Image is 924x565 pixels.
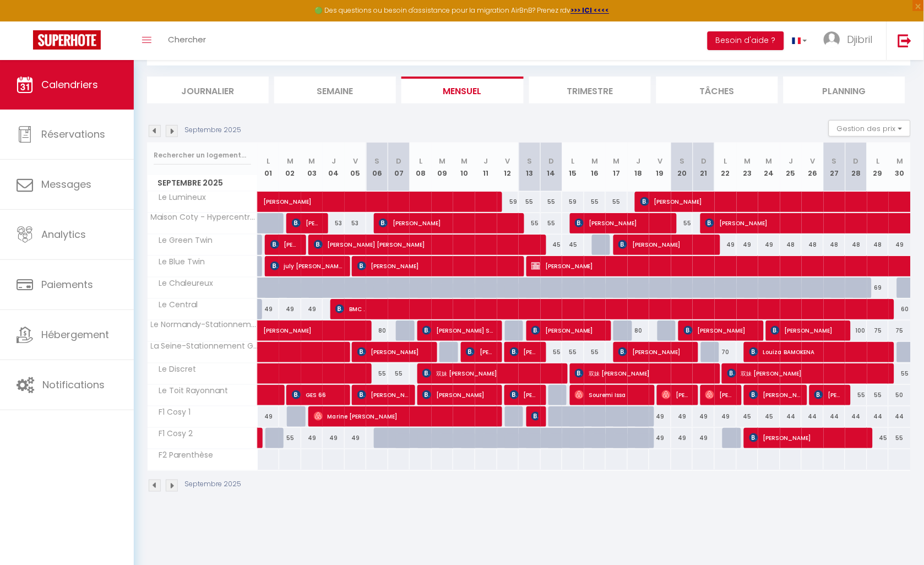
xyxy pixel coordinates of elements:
button: Gestion des prix [829,120,911,137]
div: 100 [845,320,867,341]
div: 55 [541,342,563,362]
li: Planning [784,77,905,104]
span: BMC . [335,298,893,319]
span: [PERSON_NAME] [466,341,495,362]
div: 45 [562,235,584,255]
div: 44 [802,406,824,427]
abbr: V [506,156,510,166]
th: 15 [562,143,584,192]
div: 44 [780,406,802,427]
span: [PERSON_NAME] [684,320,757,341]
div: 55 [541,213,563,233]
th: 05 [345,143,367,192]
abbr: D [854,156,859,166]
span: Le Toit Rayonnant [149,385,231,397]
span: Paiements [41,278,93,291]
span: Djibril [847,32,873,46]
li: Mensuel [401,77,523,104]
span: Le Lumineux [149,192,209,204]
div: 55 [541,192,563,212]
span: [PERSON_NAME] [618,234,714,255]
th: 04 [323,143,345,192]
th: 26 [802,143,824,192]
div: 49 [258,406,280,427]
span: [PERSON_NAME] [510,341,539,362]
span: F1 Cosy 1 [149,406,194,419]
span: [PERSON_NAME] [814,384,844,405]
abbr: J [789,156,793,166]
span: Le Discret [149,363,199,376]
div: 55 [279,428,301,448]
div: 55 [867,385,889,405]
abbr: M [439,156,446,166]
div: 48 [824,235,846,255]
div: 45 [758,406,780,427]
span: [PERSON_NAME] [357,384,409,405]
div: 55 [584,342,606,362]
abbr: D [548,156,554,166]
div: 44 [889,406,911,427]
div: 49 [279,299,301,319]
span: july [PERSON_NAME] [270,256,344,276]
th: 30 [889,143,911,192]
span: 双妹 [PERSON_NAME] [575,363,714,384]
span: [PERSON_NAME] [422,384,496,405]
th: 08 [410,143,432,192]
span: La Seine-Stationnement Gratuit-Wifi Fibre-2 TV [149,342,259,350]
span: [PERSON_NAME] [263,314,390,335]
span: [PERSON_NAME] [357,341,431,362]
span: [PERSON_NAME] [575,213,670,233]
button: Besoin d'aide ? [708,31,784,50]
span: [PERSON_NAME] [263,186,542,207]
img: ... [824,31,840,48]
th: 09 [432,143,454,192]
span: Le Green Twin [149,235,216,247]
th: 07 [388,143,410,192]
div: 59 [562,192,584,212]
div: 49 [649,428,671,448]
div: 49 [715,406,737,427]
th: 14 [541,143,563,192]
span: [PERSON_NAME] [510,384,539,405]
abbr: S [527,156,532,166]
div: 48 [802,235,824,255]
abbr: M [591,156,598,166]
span: [PERSON_NAME] [705,384,735,405]
a: >>> ICI <<<< [571,6,610,15]
div: 49 [758,235,780,255]
div: 75 [867,320,889,341]
abbr: J [637,156,641,166]
span: Chercher [168,34,206,45]
div: 49 [323,428,345,448]
div: 53 [345,213,367,233]
th: 19 [649,143,671,192]
div: 49 [345,428,367,448]
div: 44 [824,406,846,427]
div: 49 [671,428,693,448]
div: 49 [693,428,715,448]
a: ... Djibril [816,21,887,60]
div: 49 [671,406,693,427]
div: 50 [889,385,911,405]
div: 80 [628,320,650,341]
span: [PERSON_NAME] [292,213,321,233]
abbr: D [701,156,706,166]
span: Septembre 2025 [148,175,257,191]
span: Hébergement [41,328,109,341]
div: 45 [541,235,563,255]
div: 49 [649,406,671,427]
div: 53 [323,213,345,233]
th: 22 [715,143,737,192]
p: Septembre 2025 [184,125,241,135]
th: 20 [671,143,693,192]
div: 55 [584,192,606,212]
abbr: D [396,156,402,166]
abbr: J [331,156,336,166]
abbr: M [766,156,773,166]
abbr: M [287,156,293,166]
span: Le Blue Twin [149,256,208,268]
abbr: V [658,156,663,166]
abbr: S [680,156,684,166]
span: [PERSON_NAME] [662,384,691,405]
abbr: M [308,156,315,166]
